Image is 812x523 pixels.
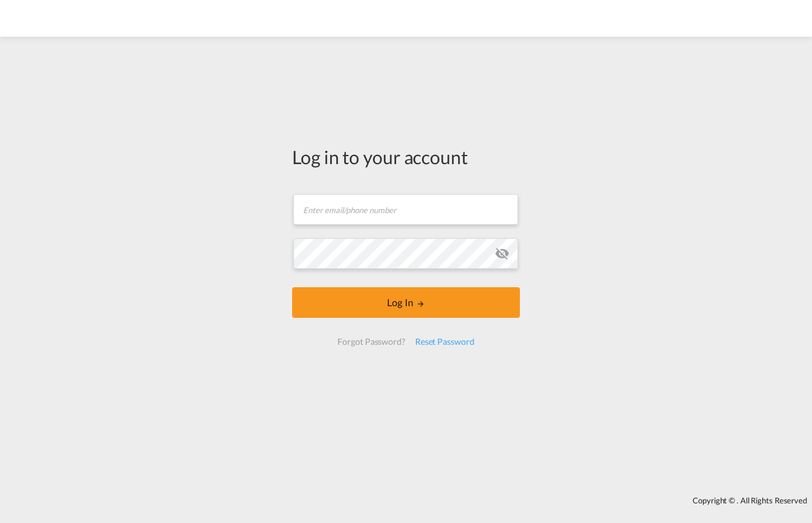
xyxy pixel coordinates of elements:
[292,287,520,318] button: LOGIN
[495,246,509,261] md-icon: icon-eye-off
[293,194,518,225] input: Enter email/phone number
[410,331,479,353] div: Reset Password
[292,144,520,170] div: Log in to your account
[333,331,410,353] div: Forgot Password?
